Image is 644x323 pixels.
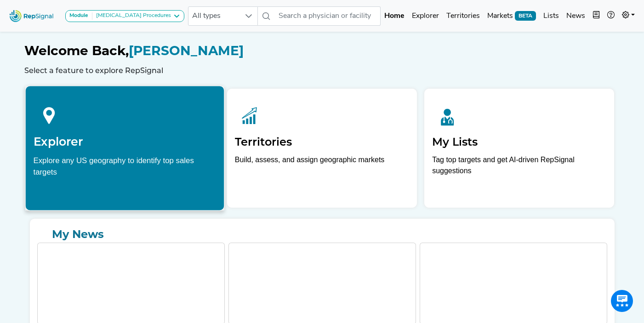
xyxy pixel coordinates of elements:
a: My ListsTag top targets and get AI-driven RepSignal suggestions [424,89,614,208]
span: All types [188,7,240,25]
div: [MEDICAL_DATA] Procedures [92,12,171,20]
h6: Select a feature to explore RepSignal [24,66,620,75]
span: BETA [515,11,536,20]
h2: Territories [235,136,409,149]
a: Territories [443,7,484,25]
a: ExplorerExplore any US geography to identify top sales targets [25,85,224,210]
button: Intel Book [589,7,604,25]
input: Search a physician or facility [275,6,381,26]
h1: [PERSON_NAME] [24,43,620,59]
a: Lists [540,7,563,25]
div: Explore any US geography to identify top sales targets [33,154,216,177]
p: Build, assess, and assign geographic markets [235,154,409,181]
p: Tag top targets and get AI-driven RepSignal suggestions [432,154,606,181]
h2: My Lists [432,136,606,149]
span: Welcome Back, [24,43,129,58]
button: Module[MEDICAL_DATA] Procedures [65,10,184,22]
a: TerritoriesBuild, assess, and assign geographic markets [227,89,417,208]
a: Home [381,7,408,25]
a: News [563,7,589,25]
a: MarketsBETA [484,7,540,25]
h2: Explorer [33,135,216,148]
a: My News [37,226,607,243]
strong: Module [69,13,88,18]
a: Explorer [408,7,443,25]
